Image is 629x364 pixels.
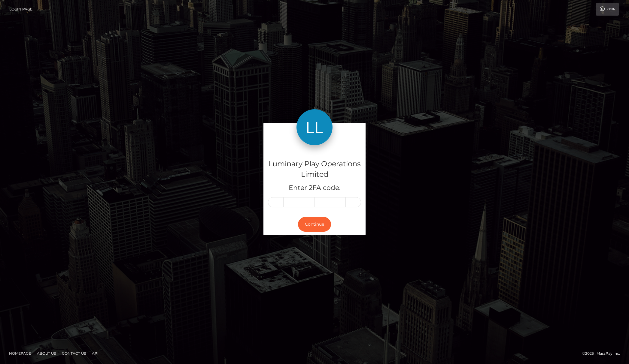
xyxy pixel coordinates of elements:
[296,109,333,145] img: Luminary Play Operations Limited
[582,350,624,357] div: © 2025 , MassPay Inc.
[35,349,58,358] a: About Us
[298,217,331,232] button: Continue
[59,349,88,358] a: Contact Us
[596,3,619,16] a: Login
[7,349,33,358] a: Homepage
[90,349,101,358] a: API
[268,183,361,193] h5: Enter 2FA code:
[268,159,361,180] h4: Luminary Play Operations Limited
[9,3,32,16] a: Login Page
